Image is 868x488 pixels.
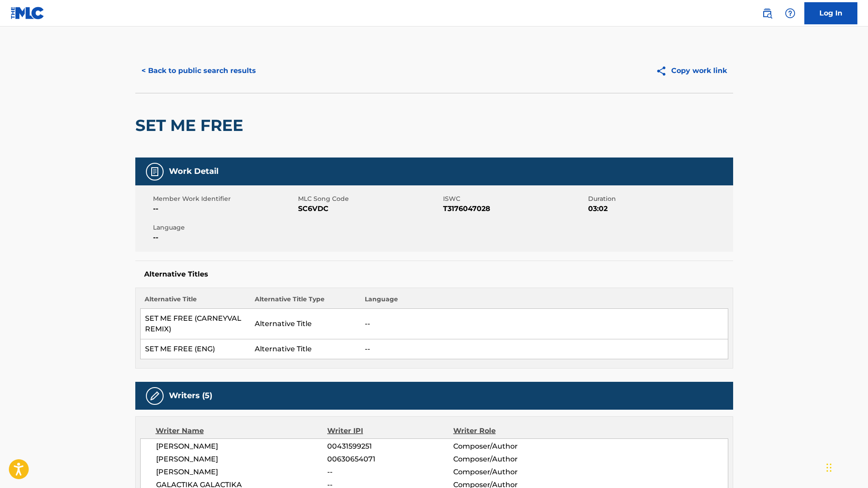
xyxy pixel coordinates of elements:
span: Composer/Author [453,454,568,465]
span: Composer/Author [453,441,568,452]
iframe: Chat Widget [824,446,868,488]
img: Writers [149,391,160,401]
h5: Writers (5) [169,391,212,401]
span: Composer/Author [453,467,568,477]
span: 00431599251 [327,441,453,452]
span: -- [327,467,453,477]
a: Log In [804,2,857,24]
td: SET ME FREE (ENG) [140,339,250,359]
span: -- [153,232,296,243]
span: 03:02 [588,204,731,214]
td: Alternative Title [250,339,360,359]
td: -- [360,339,728,359]
div: Writer IPI [327,426,453,436]
div: Help [781,4,799,22]
span: SC6VDC [298,204,441,214]
span: T3176047028 [443,204,586,214]
img: Work Detail [149,166,160,177]
img: MLC Logo [11,7,45,19]
img: help [785,8,795,19]
div: Drag [826,454,832,481]
img: search [762,8,772,19]
button: Copy work link [650,60,733,82]
td: -- [360,309,728,339]
th: Alternative Title [140,295,250,309]
span: Duration [588,194,731,204]
div: Writer Role [453,426,568,436]
h2: SET ME FREE [135,115,248,135]
button: < Back to public search results [135,60,262,82]
span: -- [153,204,296,214]
span: Language [153,223,296,232]
span: [PERSON_NAME] [156,454,328,465]
a: Public Search [758,4,776,22]
h5: Work Detail [169,166,218,177]
img: Copy work link [656,65,671,77]
span: ISWC [443,194,586,204]
th: Alternative Title Type [250,295,360,309]
span: [PERSON_NAME] [156,467,328,477]
span: Member Work Identifier [153,194,296,204]
div: Writer Name [156,426,328,436]
td: Alternative Title [250,309,360,339]
td: SET ME FREE (CARNEYVAL REMIX) [140,309,250,339]
span: 00630654071 [327,454,453,465]
th: Language [360,295,728,309]
span: MLC Song Code [298,194,441,204]
span: [PERSON_NAME] [156,441,328,452]
h5: Alternative Titles [144,270,724,279]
